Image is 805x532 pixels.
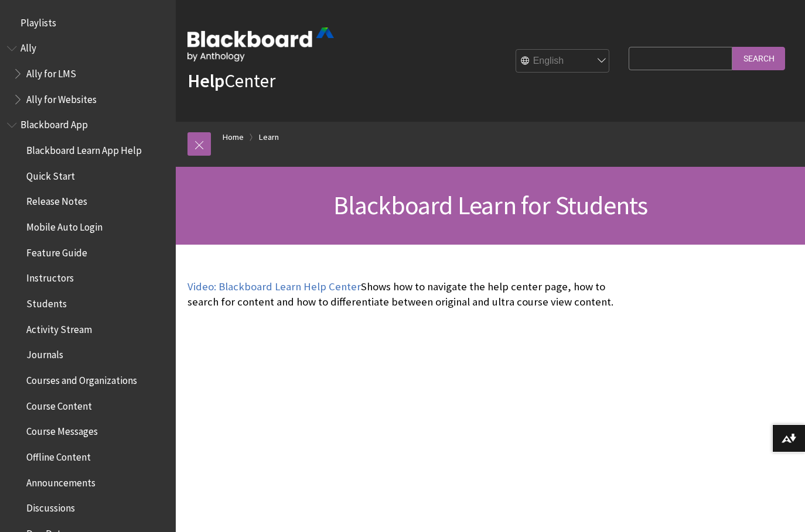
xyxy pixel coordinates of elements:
span: Announcements [26,473,95,489]
span: Feature Guide [26,243,87,259]
span: Ally [21,39,36,54]
span: Discussions [26,498,75,514]
span: Quick Start [26,166,75,182]
span: Course Messages [26,422,98,438]
span: Courses and Organizations [26,370,137,386]
span: Playlists [21,13,56,29]
input: Search [732,47,785,70]
span: Mobile Auto Login [26,217,103,233]
span: Instructors [26,269,74,284]
a: Learn [259,130,279,145]
nav: Book outline for Playlists [7,13,169,33]
a: Home [223,130,244,145]
p: Shows how to navigate the help center page, how to search for content and how to differentiate be... [187,279,620,310]
span: Offline Content [26,447,91,463]
span: Students [26,294,67,310]
a: HelpCenter [187,69,275,92]
span: Release Notes [26,192,87,208]
span: Ally for LMS [26,64,76,80]
nav: Book outline for Anthology Ally Help [7,39,169,109]
img: Blackboard by Anthology [187,28,334,61]
strong: Help [187,69,224,92]
span: Activity Stream [26,320,92,335]
span: Ally for Websites [26,90,97,105]
span: Blackboard Learn App Help [26,140,142,156]
a: Video: Blackboard Learn Help Center [187,280,361,294]
span: Course Content [26,396,92,412]
span: Journals [26,345,63,361]
span: Blackboard App [21,115,88,131]
select: Site Language Selector [516,50,610,73]
span: Blackboard Learn for Students [333,189,648,221]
